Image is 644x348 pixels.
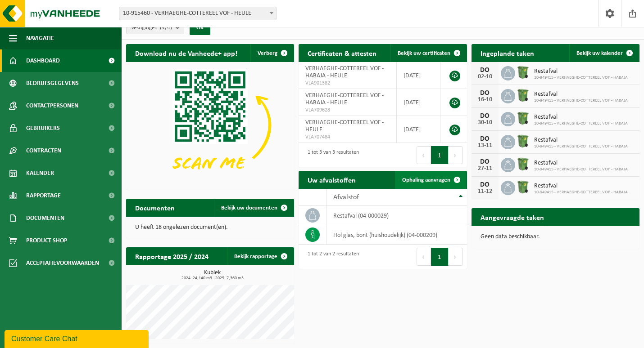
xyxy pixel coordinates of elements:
span: 10-949415 - VERHAEGHE-COTTEREEL VOF - HABAJA [534,144,628,149]
h2: Documenten [126,199,184,216]
span: Bedrijfsgegevens [26,72,79,94]
div: DO [476,135,494,143]
button: Vestigingen(4/4) [126,21,184,34]
span: Gebruikers [26,117,60,139]
h2: Ingeplande taken [472,44,543,62]
a: Bekijk rapportage [227,247,293,265]
button: 1 [431,248,449,266]
span: 10-915460 - VERHAEGHE-COTTEREEL VOF - HEULE [119,7,276,20]
img: WB-0370-HPE-GN-50 [515,111,531,126]
button: OK [190,21,210,35]
span: Kalender [26,162,54,184]
span: 10-949415 - VERHAEGHE-COTTEREEL VOF - HABAJA [534,98,628,103]
span: Documenten [26,207,64,229]
span: Dashboard [26,49,60,72]
h2: Download nu de Vanheede+ app! [126,44,246,62]
img: Download de VHEPlus App [126,62,294,188]
img: WB-0370-HPE-GN-50 [515,156,531,172]
button: 1 [431,146,449,164]
span: Restafval [534,137,628,144]
span: 10-949415 - VERHAEGHE-COTTEREEL VOF - HABAJA [534,190,628,195]
span: 10-949415 - VERHAEGHE-COTTEREEL VOF - HABAJA [534,167,628,172]
img: WB-0370-HPE-GN-50 [515,65,531,80]
div: DO [476,67,494,74]
count: (4/4) [160,25,172,31]
iframe: chat widget [5,328,150,348]
td: hol glas, bont (huishoudelijk) (04-000209) [327,225,467,245]
div: 13-11 [476,143,494,149]
h2: Rapportage 2025 / 2024 [126,247,218,265]
a: Bekijk uw certificaten [390,44,466,62]
img: WB-0370-HPE-GN-50 [515,88,531,103]
div: 30-10 [476,120,494,126]
span: Restafval [534,114,628,121]
h2: Certificaten & attesten [299,44,385,62]
p: Geen data beschikbaar. [481,234,630,240]
span: Restafval [534,68,628,75]
div: DO [476,89,494,97]
img: WB-0370-HPE-GN-50 [515,179,531,195]
span: Acceptatievoorwaarden [26,252,99,274]
span: 10-949415 - VERHAEGHE-COTTEREEL VOF - HABAJA [534,121,628,126]
span: VERHAEGHE-COTTEREEL VOF - HEULE [305,119,384,133]
a: Bekijk uw documenten [214,199,293,217]
span: VERHAEGHE-COTTEREEL VOF - HABAJA - HEULE [305,65,384,79]
div: DO [476,181,494,188]
span: Contactpersonen [26,94,78,117]
span: Contracten [26,139,61,162]
button: Previous [417,248,431,266]
span: Ophaling aanvragen [402,177,450,183]
div: DO [476,158,494,165]
div: 27-11 [476,165,494,172]
span: VLA707484 [305,134,390,141]
span: Afvalstof [333,194,359,201]
div: 02-10 [476,74,494,80]
button: Next [449,248,463,266]
td: [DATE] [397,116,440,143]
h3: Kubiek [131,270,294,281]
span: Vestigingen [131,21,172,35]
span: Restafval [534,91,628,98]
h2: Uw afvalstoffen [299,171,365,188]
span: Bekijk uw kalender [576,50,623,56]
span: Verberg [258,50,277,56]
div: 16-10 [476,97,494,103]
h2: Aangevraagde taken [472,208,553,226]
a: Ophaling aanvragen [395,171,466,189]
span: 2024: 24,140 m3 - 2025: 7,360 m3 [131,276,294,281]
button: Verberg [250,44,293,62]
img: WB-0370-HPE-GN-50 [515,134,531,149]
span: Restafval [534,160,628,167]
div: 1 tot 2 van 2 resultaten [303,247,359,267]
button: Previous [417,146,431,164]
button: Next [449,146,463,164]
td: [DATE] [397,62,440,89]
span: 10-915460 - VERHAEGHE-COTTEREEL VOF - HEULE [119,7,277,20]
span: Product Shop [26,229,67,252]
span: Navigatie [26,27,54,49]
p: U heeft 18 ongelezen document(en). [135,224,285,231]
div: 11-12 [476,188,494,195]
div: 1 tot 3 van 3 resultaten [303,145,359,165]
span: Bekijk uw certificaten [398,50,450,56]
span: Bekijk uw documenten [221,205,277,211]
td: restafval (04-000029) [327,206,467,225]
td: [DATE] [397,89,440,116]
span: Rapportage [26,184,61,207]
a: Bekijk uw kalender [569,44,639,62]
div: DO [476,112,494,120]
span: 10-949415 - VERHAEGHE-COTTEREEL VOF - HABAJA [534,75,628,80]
span: VLA901382 [305,80,390,87]
span: VLA709628 [305,107,390,114]
span: Restafval [534,183,628,190]
span: VERHAEGHE-COTTEREEL VOF - HABAJA - HEULE [305,92,384,106]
